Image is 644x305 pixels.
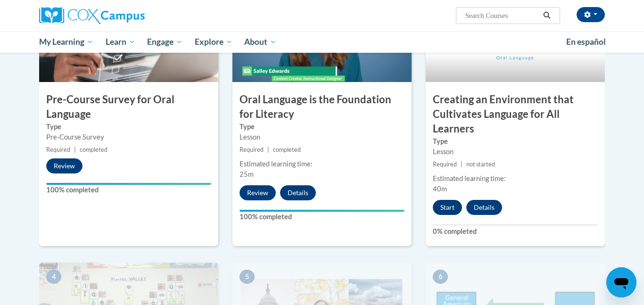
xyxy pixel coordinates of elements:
[433,200,462,215] button: Start
[461,161,462,168] span: |
[560,32,612,52] a: En español
[239,146,264,153] span: Required
[273,146,301,153] span: completed
[244,36,276,48] span: About
[239,212,405,222] label: 100% completed
[239,270,255,284] span: 5
[466,161,495,168] span: not started
[239,122,405,132] label: Type
[239,170,254,178] span: 25m
[239,159,405,169] div: Estimated learning time:
[464,10,540,21] input: Search Courses
[433,185,447,193] span: 40m
[46,185,211,195] label: 100% completed
[195,36,232,48] span: Explore
[433,226,598,237] label: 0% completed
[433,161,457,168] span: Required
[141,31,189,53] a: Engage
[426,92,605,136] h3: Creating an Environment that Cultivates Language for All Learners
[577,7,605,22] button: Account Settings
[25,31,619,53] div: Main menu
[39,7,218,24] a: Cox Campus
[433,147,598,157] div: Lesson
[39,92,218,122] h3: Pre-Course Survey for Oral Language
[80,146,107,153] span: completed
[239,210,405,212] div: Your progress
[74,146,76,153] span: |
[46,122,211,132] label: Type
[39,36,93,48] span: My Learning
[46,132,211,142] div: Pre-Course Survey
[232,92,412,122] h3: Oral Language is the Foundation for Literacy
[189,31,239,53] a: Explore
[33,31,99,53] a: My Learning
[466,200,502,215] button: Details
[433,173,598,184] div: Estimated learning time:
[606,267,636,297] iframe: Button to launch messaging window
[239,132,405,142] div: Lesson
[433,270,448,284] span: 6
[239,185,276,200] button: Review
[46,270,61,284] span: 4
[106,36,135,48] span: Learn
[540,10,554,21] button: Search
[46,158,83,173] button: Review
[147,36,182,48] span: Engage
[239,31,283,53] a: About
[39,7,145,24] img: Cox Campus
[566,37,606,47] span: En español
[267,146,269,153] span: |
[99,31,141,53] a: Learn
[433,136,598,147] label: Type
[280,185,316,200] button: Details
[46,146,70,153] span: Required
[46,183,211,185] div: Your progress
